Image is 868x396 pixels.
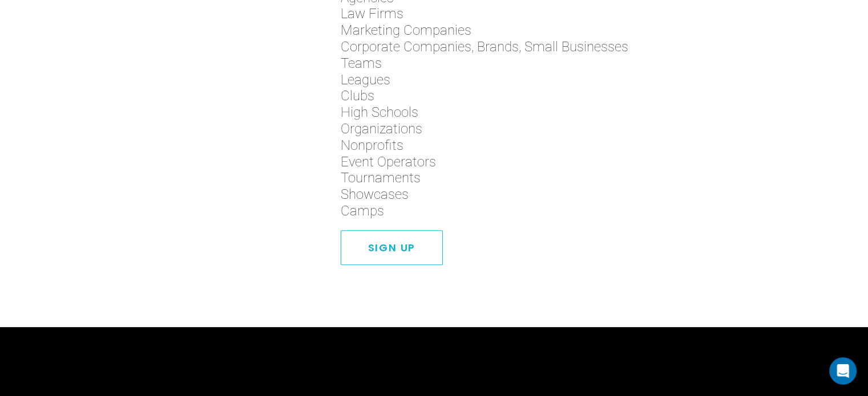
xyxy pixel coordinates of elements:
[341,39,756,55] span: Corporate Companies, Brands, Small Businesses
[341,186,756,203] span: Showcases
[341,170,756,186] span: Tournaments
[341,121,756,137] span: Organizations
[341,230,443,265] a: Sign Up
[341,137,756,154] span: Nonprofits
[341,55,756,72] span: Teams
[341,203,756,219] span: Camps
[829,357,857,385] div: Open Intercom Messenger
[341,72,756,88] span: Leagues
[341,22,756,39] span: Marketing Companies
[341,154,756,170] span: Event Operators
[341,104,756,121] span: High Schools
[341,88,756,104] span: Clubs
[341,6,756,22] span: Law Firms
